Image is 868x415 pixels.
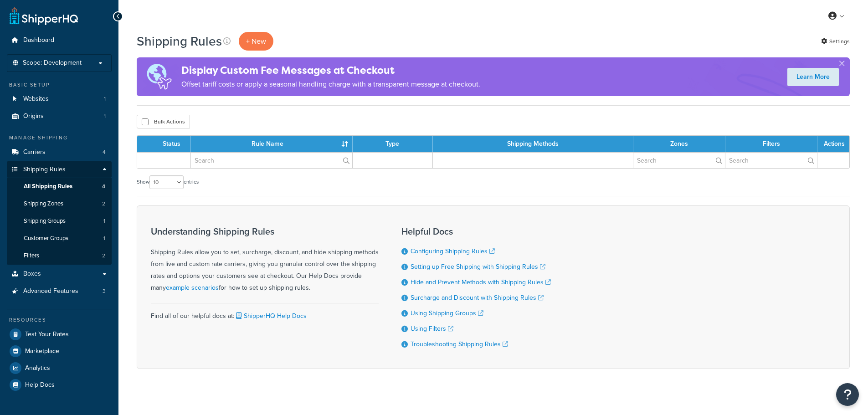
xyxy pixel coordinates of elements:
a: Settings [821,35,850,48]
span: Websites [23,95,49,103]
button: Open Resource Center [836,383,859,406]
input: Search [725,153,817,168]
div: Resources [7,316,112,324]
th: Status [152,136,191,152]
span: 1 [104,95,106,103]
span: Dashboard [23,36,54,44]
a: All Shipping Rules 4 [7,178,112,195]
a: Setting up Free Shipping with Shipping Rules [411,262,545,272]
span: 2 [102,252,105,260]
a: Help Docs [7,377,112,393]
th: Type [353,136,433,152]
a: Customer Groups 1 [7,230,112,247]
span: Shipping Zones [24,200,63,208]
a: Shipping Rules [7,161,112,178]
a: Websites 1 [7,91,112,108]
input: Search [191,153,352,168]
input: Search [633,153,725,168]
span: 3 [103,287,106,295]
span: Marketplace [25,348,59,355]
li: Shipping Rules [7,161,112,265]
span: Analytics [25,364,50,372]
span: Scope: Development [23,59,82,67]
div: Basic Setup [7,81,112,89]
th: Filters [725,136,817,152]
div: Manage Shipping [7,134,112,142]
div: Find all of our helpful docs at: [151,303,379,322]
select: Showentries [149,175,184,189]
h4: Display Custom Fee Messages at Checkout [181,63,480,78]
a: Using Shipping Groups [411,308,483,318]
a: Filters 2 [7,247,112,264]
span: Shipping Groups [24,217,66,225]
li: Websites [7,91,112,108]
th: Rule Name [191,136,353,152]
a: ShipperHQ Help Docs [234,311,307,321]
label: Show entries [137,175,199,189]
a: Advanced Features 3 [7,283,112,300]
a: Origins 1 [7,108,112,125]
span: 2 [102,200,105,208]
span: Help Docs [25,381,55,389]
button: Bulk Actions [137,115,190,128]
a: Shipping Zones 2 [7,195,112,212]
span: 1 [103,217,105,225]
a: Marketplace [7,343,112,359]
a: Boxes [7,266,112,282]
h1: Shipping Rules [137,32,222,50]
li: All Shipping Rules [7,178,112,195]
li: Filters [7,247,112,264]
li: Shipping Zones [7,195,112,212]
a: Learn More [787,68,839,86]
a: Test Your Rates [7,326,112,343]
p: + New [239,32,273,51]
p: Offset tariff costs or apply a seasonal handling charge with a transparent message at checkout. [181,78,480,91]
span: Advanced Features [23,287,78,295]
li: Carriers [7,144,112,161]
div: Shipping Rules allow you to set, surcharge, discount, and hide shipping methods from live and cus... [151,226,379,294]
h3: Helpful Docs [401,226,551,236]
a: Using Filters [411,324,453,333]
a: Dashboard [7,32,112,49]
a: ShipperHQ Home [10,7,78,25]
a: Configuring Shipping Rules [411,246,495,256]
a: Carriers 4 [7,144,112,161]
li: Advanced Features [7,283,112,300]
span: Customer Groups [24,235,68,242]
a: Troubleshooting Shipping Rules [411,339,508,349]
span: Shipping Rules [23,166,66,174]
th: Actions [817,136,849,152]
span: Test Your Rates [25,331,69,338]
span: All Shipping Rules [24,183,72,190]
th: Zones [633,136,725,152]
a: example scenarios [166,283,219,292]
a: Shipping Groups 1 [7,213,112,230]
li: Customer Groups [7,230,112,247]
span: 4 [103,149,106,156]
a: Surcharge and Discount with Shipping Rules [411,293,544,302]
span: 1 [104,113,106,120]
a: Analytics [7,360,112,376]
span: 1 [103,235,105,242]
span: Filters [24,252,39,260]
li: Shipping Groups [7,213,112,230]
span: 4 [102,183,105,190]
span: Origins [23,113,44,120]
a: Hide and Prevent Methods with Shipping Rules [411,277,551,287]
h3: Understanding Shipping Rules [151,226,379,236]
span: Carriers [23,149,46,156]
li: Origins [7,108,112,125]
th: Shipping Methods [433,136,634,152]
img: duties-banner-06bc72dcb5fe05cb3f9472aba00be2ae8eb53ab6f0d8bb03d382ba314ac3c341.png [137,57,181,96]
span: Boxes [23,270,41,278]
